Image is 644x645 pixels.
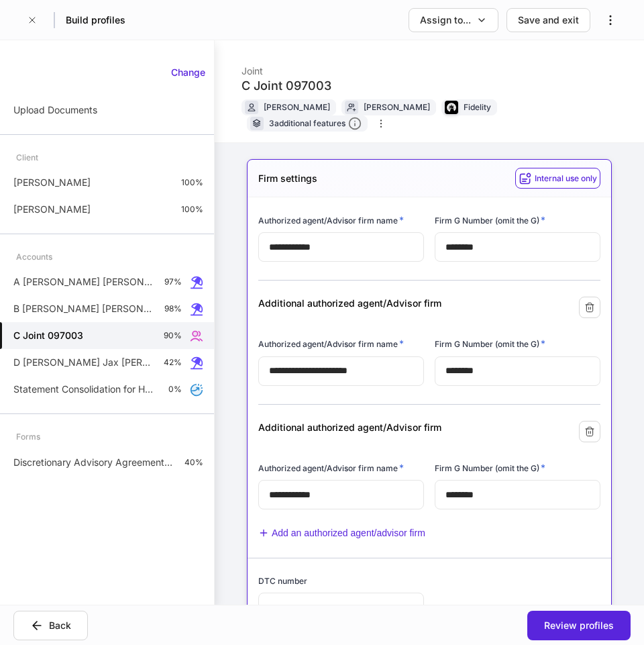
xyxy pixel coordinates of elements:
[258,575,307,587] h6: DTC number
[264,101,330,113] div: [PERSON_NAME]
[49,619,71,632] div: Back
[184,457,203,468] p: 40%
[16,245,52,268] div: Accounts
[162,62,214,83] button: Change
[164,303,182,314] p: 98%
[506,8,590,32] button: Save and exit
[258,461,404,475] h6: Authorized agent/Advisor firm name
[13,611,88,640] button: Back
[13,203,91,216] p: [PERSON_NAME]
[258,213,404,227] h6: Authorized agent/Advisor firm name
[258,421,483,434] div: Additional authorized agent/Advisor firm
[13,275,154,289] p: A [PERSON_NAME] [PERSON_NAME] 061558
[164,357,182,368] p: 42%
[13,383,158,396] p: Statement Consolidation for Households
[13,176,91,189] p: [PERSON_NAME]
[241,78,331,94] div: C Joint 097003
[16,146,38,169] div: Client
[258,297,483,310] div: Additional authorized agent/Advisor firm
[409,8,498,32] button: Assign to...
[181,177,203,188] p: 100%
[171,66,205,79] div: Change
[13,103,97,117] p: Upload Documents
[13,456,174,469] p: Discretionary Advisory Agreement: Client Wrap Fee
[435,337,545,350] h6: Firm G Number (omit the G)
[544,619,614,632] div: Review profiles
[241,56,331,78] div: Joint
[13,302,154,315] p: B [PERSON_NAME] [PERSON_NAME] 140589
[164,277,182,287] p: 97%
[535,172,597,185] h6: Internal use only
[435,213,545,227] h6: Firm G Number (omit the G)
[464,101,491,113] div: Fidelity
[181,204,203,215] p: 100%
[66,13,125,27] h5: Build profiles
[164,330,182,341] p: 90%
[258,528,425,539] button: Add an authorized agent/advisor firm
[435,461,545,475] h6: Firm G Number (omit the G)
[518,13,579,27] div: Save and exit
[258,172,317,185] h5: Firm settings
[364,101,430,113] div: [PERSON_NAME]
[13,329,83,342] h5: C Joint 097003
[168,384,182,395] p: 0%
[16,425,40,448] div: Forms
[269,117,362,131] div: 3 additional features
[13,356,153,369] p: D [PERSON_NAME] Jax [PERSON_NAME] 139549
[258,337,404,350] h6: Authorized agent/Advisor firm name
[527,611,631,640] button: Review profiles
[420,13,471,27] div: Assign to...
